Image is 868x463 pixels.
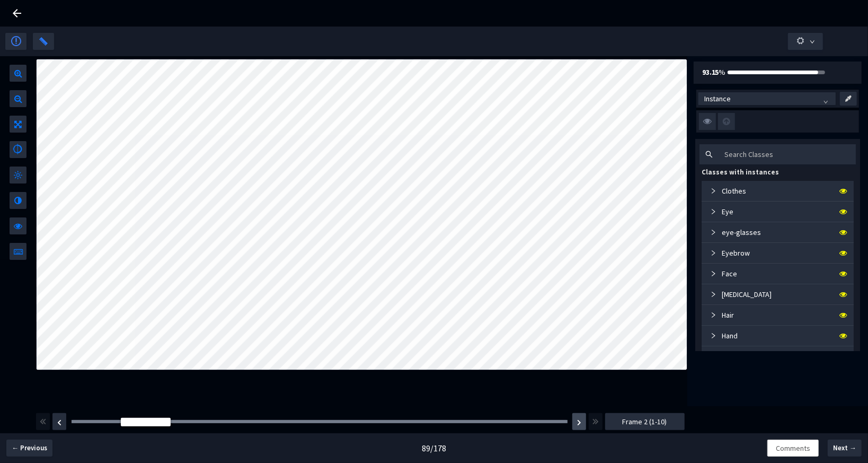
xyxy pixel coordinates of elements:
div: eye-glasses [702,222,854,242]
div: Hand [706,330,738,342]
span: search [705,151,713,158]
button: Next → [828,440,862,457]
img: svg+xml;base64,PHN2ZyB3aWR0aD0iMzIiIGhlaWdodD0iMzIiIHZpZXdCb3g9IjAgMCAzMiAzMiIgZmlsbD0ibm9uZSIgeG... [699,113,716,130]
div: Classes with instances [702,167,860,178]
div: [MEDICAL_DATA] [706,289,772,300]
span: Instance [704,91,830,107]
span: Next → [833,443,856,453]
div: Hair [702,305,854,325]
span: collapsed [710,312,716,318]
div: % [699,67,710,78]
span: collapsed [710,229,716,235]
div: Eye [706,206,733,217]
input: Search Classes [719,146,856,162]
img: svg+xml;base64,PHN2ZyB3aWR0aD0iMzAuMDc4MDUzIiBoZWlnaHQ9IjI5Ljk5OTkyOCIgdmlld0JveD0iMC4wMDAwMDAgLT... [845,92,852,105]
img: svg+xml;base64,PHN2ZyBhcmlhLWhpZGRlbj0idHJ1ZSIgZm9jdXNhYmxlPSJmYWxzZSIgZGF0YS1wcmVmaXg9ImZhcyIgZG... [577,420,581,426]
div: Face [706,268,737,279]
span: collapsed [710,333,716,339]
button: down [788,33,823,50]
span: collapsed [710,270,716,277]
span: Frame 2 (1-10) [623,416,667,427]
div: Hair [706,309,734,321]
span: collapsed [710,208,716,215]
div: 89 / 178 [422,442,446,455]
div: head_attachment [702,346,854,366]
b: 93.15 [699,67,719,77]
span: collapsed [710,291,716,298]
span: collapsed [710,250,716,256]
div: Eyebrow [706,247,750,259]
div: eye-glasses [706,226,761,238]
div: Clothes [706,185,746,197]
div: [MEDICAL_DATA] [702,284,854,304]
div: Face [702,264,854,284]
div: Eye [702,202,854,222]
div: Hand [702,326,854,346]
div: Eyebrow [702,243,854,263]
button: Frame 2 (1-10) [605,413,685,430]
span: Comments [776,442,810,454]
button: Comments [767,440,819,457]
span: down [810,39,815,45]
div: head_attachment [706,351,778,362]
img: svg+xml;base64,PHN2ZyB3aWR0aD0iMzIiIGhlaWdodD0iMzIiIHZpZXdCb3g9IjAgMCAzMiAzMiIgZmlsbD0ibm9uZSIgeG... [718,113,735,130]
span: collapsed [710,188,716,194]
div: Clothes [702,181,854,201]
